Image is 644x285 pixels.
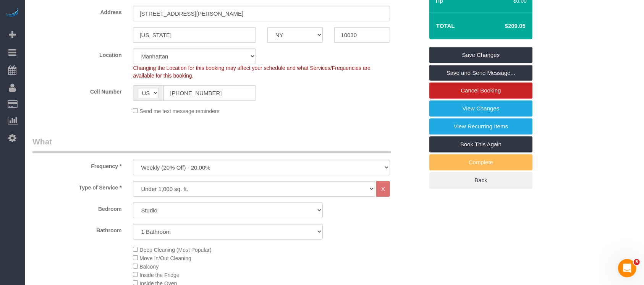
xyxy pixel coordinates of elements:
label: Bedroom [27,202,127,213]
label: Location [27,49,127,59]
a: View Recurring Items [429,118,532,134]
a: Book This Again [429,136,532,152]
span: Send me text message reminders [139,108,219,114]
label: Type of Service * [27,181,127,191]
a: Cancel Booking [429,83,532,99]
span: Balcony [139,264,159,270]
legend: What [32,136,391,153]
span: Move In/Out Cleaning [139,255,191,261]
input: City [133,27,256,43]
a: Save and Send Message... [429,65,532,81]
strong: Total [436,23,455,29]
iframe: Intercom live chat [618,259,636,277]
label: Frequency * [27,160,127,170]
label: Cell Number [27,85,127,96]
label: Address [27,6,127,16]
span: 5 [634,259,640,265]
span: Changing the Location for this booking may affect your schedule and what Services/Frequencies are... [133,65,371,79]
span: Inside the Fridge [139,272,179,278]
img: Automaid Logo [5,8,20,18]
input: Zip Code [334,27,390,43]
span: Deep Cleaning (Most Popular) [139,247,211,253]
h4: $209.05 [482,23,526,29]
a: Back [429,172,532,188]
label: Bathroom [27,224,127,234]
a: View Changes [429,100,532,117]
a: Save Changes [429,47,532,63]
input: Cell Number [163,85,256,101]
